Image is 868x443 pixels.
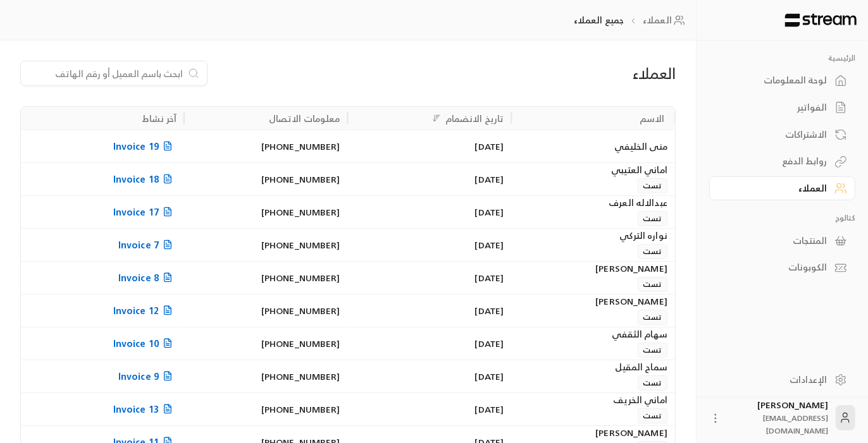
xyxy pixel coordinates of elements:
div: [DATE] [356,163,504,195]
div: الاسم [640,111,665,126]
a: الإعدادات [709,367,855,392]
div: [DATE] [356,294,504,327]
div: [PHONE_NUMBER] [192,130,340,162]
a: لوحة المعلومات [709,68,855,93]
p: الرئيسية [709,53,855,63]
span: تست [638,211,667,226]
div: [DATE] [356,393,504,425]
a: الفواتير [709,95,855,120]
span: Invoice 8 [118,270,177,286]
div: [PERSON_NAME] [519,294,667,308]
span: Invoice 9 [118,368,177,384]
div: آخر نشاط [142,111,177,126]
div: [PHONE_NUMBER] [192,262,340,294]
div: [PHONE_NUMBER] [192,196,340,228]
div: [PHONE_NUMBER] [192,163,340,195]
div: المنتجات [725,234,827,247]
div: الفواتير [725,101,827,114]
div: العملاء [725,182,827,195]
input: ابحث باسم العميل أو رقم الهاتف [28,66,183,80]
div: [DATE] [356,229,504,261]
a: روابط الدفع [709,149,855,174]
span: Invoice 12 [113,303,177,319]
span: تست [638,244,667,259]
div: لوحة المعلومات [725,74,827,87]
a: العملاء [709,176,855,201]
div: [PHONE_NUMBER] [192,360,340,392]
span: تست [638,408,667,423]
nav: breadcrumb [574,14,690,27]
div: [PHONE_NUMBER] [192,229,340,261]
div: الكوبونات [725,261,827,274]
div: [PHONE_NUMBER] [192,393,340,425]
a: العملاء [643,14,689,27]
div: عبدالاله العرف [519,196,667,210]
div: [PHONE_NUMBER] [192,294,340,327]
div: العملاء [466,63,676,83]
span: [EMAIL_ADDRESS][DOMAIN_NAME] [763,411,828,437]
span: تست [638,178,667,193]
div: اماني الخريف [519,393,667,407]
p: كتالوج [709,213,855,223]
a: المنتجات [709,228,855,253]
div: [DATE] [356,360,504,392]
div: [PHONE_NUMBER] [192,327,340,360]
div: سماح المقيل [519,360,667,374]
div: [PERSON_NAME] [729,399,828,437]
div: اماني العتيبي [519,163,667,177]
img: Logo [784,13,858,27]
div: منى الخليفي [519,130,667,162]
span: تست [638,343,667,358]
div: نواره التركي [519,229,667,243]
div: [PERSON_NAME] [519,426,667,440]
div: الإعدادات [725,373,827,386]
button: Sort [429,111,444,126]
div: سهام الثقفي [519,327,667,341]
div: تاريخ الانضمام [445,111,504,126]
div: [DATE] [356,130,504,162]
span: Invoice 17 [113,204,177,220]
span: Invoice 18 [113,171,177,187]
span: Invoice 10 [113,336,177,351]
a: الكوبونات [709,255,855,280]
span: Invoice 19 [113,138,177,154]
div: الاشتراكات [725,128,827,141]
div: [DATE] [356,327,504,360]
span: تست [638,310,667,325]
a: الاشتراكات [709,122,855,147]
div: معلومات الاتصال [269,111,340,126]
span: Invoice 13 [113,401,177,417]
span: تست [638,277,667,292]
div: [DATE] [356,262,504,294]
p: جميع العملاء [574,14,624,27]
div: [DATE] [356,196,504,228]
div: روابط الدفع [725,155,827,167]
span: Invoice 7 [118,237,177,253]
div: [PERSON_NAME] [519,262,667,276]
span: تست [638,375,667,391]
